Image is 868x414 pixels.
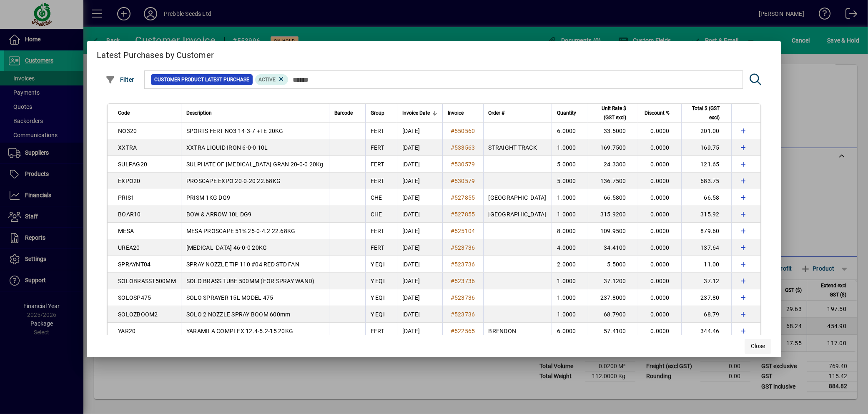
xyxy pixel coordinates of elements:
[552,323,588,339] td: 6.0000
[588,323,638,339] td: 57.4100
[371,261,385,268] span: Y EQI
[397,289,442,306] td: [DATE]
[451,228,454,234] span: #
[588,123,638,139] td: 33.5000
[371,144,384,151] span: FERT
[448,143,478,152] a: #533563
[448,160,478,169] a: #530579
[557,108,576,118] span: Quantity
[105,76,134,83] span: Filter
[397,256,442,273] td: [DATE]
[645,108,670,118] span: Discount %
[681,306,731,323] td: 68.79
[483,189,552,206] td: [GEOGRAPHIC_DATA]
[371,161,384,168] span: FERT
[186,311,291,318] span: SOLO 2 NOZZLE SPRAY BOOM 600mm
[451,311,454,318] span: #
[118,244,140,251] span: UREA20
[154,75,249,84] span: Customer Product Latest Purchase
[454,178,475,184] span: 530579
[454,161,475,168] span: 530579
[397,123,442,139] td: [DATE]
[681,189,731,206] td: 66.58
[451,211,454,218] span: #
[638,223,681,239] td: 0.0000
[118,144,137,151] span: XXTRA
[638,323,681,339] td: 0.0000
[186,108,212,118] span: Description
[186,211,252,218] span: BOW & ARROW 10L DG9
[448,108,478,118] div: Invoice
[681,223,731,239] td: 879.60
[552,123,588,139] td: 6.0000
[186,328,293,334] span: YARAMILA COMPLEX 12.4-5.2-15 20KG
[371,128,384,134] span: FERT
[681,173,731,189] td: 683.75
[118,311,158,318] span: SOLOZBOOM2
[255,74,288,85] mat-chip: Product Activation Status: Active
[593,104,626,122] span: Unit Rate $ (GST excl)
[552,173,588,189] td: 5.0000
[681,206,731,223] td: 315.92
[638,256,681,273] td: 0.0000
[552,139,588,156] td: 1.0000
[402,108,437,118] div: Invoice Date
[454,311,475,318] span: 523736
[489,108,547,118] div: Order #
[118,108,130,118] span: Code
[454,294,475,301] span: 523736
[118,294,151,301] span: SOLOSP475
[118,128,137,134] span: NO320
[451,244,454,251] span: #
[118,108,176,118] div: Code
[588,273,638,289] td: 37.1200
[454,278,475,284] span: 523736
[103,72,136,87] button: Filter
[186,294,273,301] span: SOLO SPRAYER 15L MODEL 475
[451,328,454,334] span: #
[638,189,681,206] td: 0.0000
[454,244,475,251] span: 523736
[371,108,384,118] span: Group
[681,273,731,289] td: 37.12
[448,176,478,186] a: #530579
[451,161,454,168] span: #
[397,239,442,256] td: [DATE]
[643,108,677,118] div: Discount %
[489,108,505,118] span: Order #
[186,178,281,184] span: PROSCAPE EXPO 20-0-20 22.68KG
[371,178,384,184] span: FERT
[448,260,478,269] a: #523736
[118,328,135,334] span: YAR20
[454,211,475,218] span: 527855
[448,108,464,118] span: Invoice
[588,156,638,173] td: 24.3300
[451,178,454,184] span: #
[118,278,176,284] span: SOLOBRASST500MM
[371,328,384,334] span: FERT
[687,104,727,122] div: Total $ (GST excl)
[448,210,478,219] a: #527855
[681,239,731,256] td: 137.64
[371,194,382,201] span: CHE
[258,77,276,83] span: Active
[448,276,478,286] a: #523736
[186,228,296,234] span: MESA PROSCAPE 51% 25-0-4.2 22.68KG
[186,161,324,168] span: SULPHATE OF [MEDICAL_DATA] GRAN 20-0-0 20Kg
[186,244,267,251] span: [MEDICAL_DATA] 46-0-0 20KG
[448,226,478,236] a: #525104
[397,139,442,156] td: [DATE]
[638,206,681,223] td: 0.0000
[451,261,454,268] span: #
[454,228,475,234] span: 525104
[118,211,141,218] span: BOAR10
[371,244,384,251] span: FERT
[638,156,681,173] td: 0.0000
[638,173,681,189] td: 0.0000
[451,128,454,134] span: #
[397,156,442,173] td: [DATE]
[448,243,478,252] a: #523736
[186,128,283,134] span: SPORTS FERT NO3 14-3-7 +TE 20KG
[451,194,454,201] span: #
[638,289,681,306] td: 0.0000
